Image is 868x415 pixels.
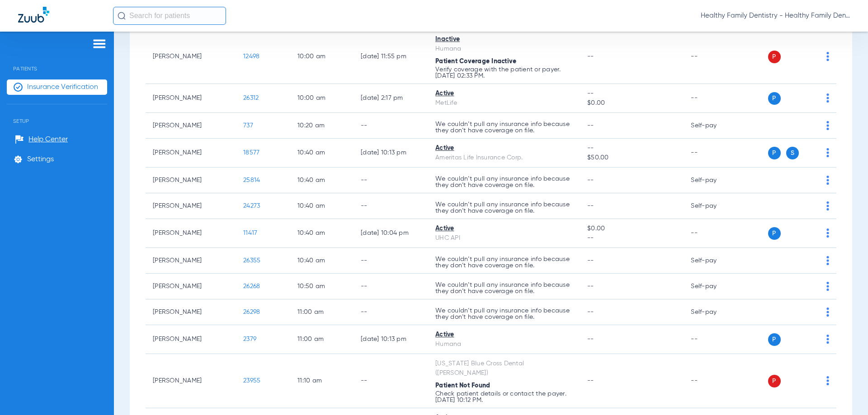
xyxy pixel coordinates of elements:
span: 26298 [243,309,260,315]
span: 18577 [243,149,259,156]
td: [DATE] 10:13 PM [354,139,428,168]
td: -- [354,168,428,193]
td: -- [354,193,428,219]
img: group-dot-blue.svg [826,308,829,317]
td: [PERSON_NAME] [146,274,236,299]
td: Self-pay [684,113,745,139]
span: $0.00 [587,98,676,108]
div: Active [435,224,573,233]
img: group-dot-blue.svg [826,148,829,157]
img: group-dot-blue.svg [826,201,829,210]
td: [DATE] 2:17 PM [354,84,428,113]
td: -- [684,219,745,248]
span: P [768,375,781,387]
p: Check patient details or contact the payer. [DATE] 10:12 PM. [435,391,573,403]
img: hamburger-icon [92,38,107,49]
span: Patients [7,52,107,72]
td: -- [684,325,745,354]
td: 10:40 AM [290,168,354,193]
span: -- [587,144,676,153]
span: -- [587,336,594,342]
td: [PERSON_NAME] [146,168,236,193]
td: Self-pay [684,299,745,325]
p: We couldn’t pull any insurance info because they don’t have coverage on file. [435,256,573,269]
span: -- [587,203,594,209]
div: UHC API [435,233,573,243]
td: 10:40 AM [290,193,354,219]
span: Healthy Family Dentistry - Healthy Family Dentistry [701,11,850,20]
span: 26355 [243,257,260,264]
td: -- [354,299,428,325]
td: 10:40 AM [290,219,354,248]
span: -- [587,233,676,243]
p: We couldn’t pull any insurance info because they don’t have coverage on file. [435,121,573,134]
td: -- [684,30,745,84]
span: -- [587,177,594,183]
span: Setup [7,104,107,124]
td: [PERSON_NAME] [146,299,236,325]
span: $0.00 [587,224,676,233]
span: $50.00 [587,153,676,163]
span: P [768,147,781,159]
span: 737 [243,122,253,129]
div: Ameritas Life Insurance Corp. [435,153,573,163]
span: 11417 [243,230,257,236]
span: P [768,92,781,105]
td: 11:10 AM [290,354,354,408]
td: 11:00 AM [290,299,354,325]
iframe: Chat Widget [823,372,868,415]
span: Patient Not Found [435,382,490,389]
div: MetLife [435,98,573,108]
p: We couldn’t pull any insurance info because they don’t have coverage on file. [435,201,573,214]
span: 26268 [243,283,260,289]
td: -- [684,84,745,113]
td: [DATE] 10:13 PM [354,325,428,354]
span: 2379 [243,336,256,342]
span: -- [587,122,594,129]
span: -- [587,257,594,264]
span: -- [587,378,594,384]
td: Self-pay [684,168,745,193]
span: -- [587,53,594,60]
div: Humana [435,340,573,349]
span: 26312 [243,95,259,101]
td: 10:20 AM [290,113,354,139]
td: 10:40 AM [290,248,354,274]
td: 10:50 AM [290,274,354,299]
a: Help Center [15,135,68,144]
td: [PERSON_NAME] [146,139,236,168]
div: Active [435,330,573,340]
span: -- [587,89,676,98]
td: [PERSON_NAME] [146,354,236,408]
span: 24273 [243,203,260,209]
div: Active [435,144,573,153]
td: [DATE] 11:55 PM [354,30,428,84]
img: group-dot-blue.svg [826,93,829,103]
img: group-dot-blue.svg [826,256,829,265]
td: -- [684,139,745,168]
span: Help Center [28,135,68,144]
td: 11:00 AM [290,325,354,354]
p: Verify coverage with the patient or payer. [DATE] 02:33 PM. [435,66,573,79]
img: group-dot-blue.svg [826,121,829,130]
td: 10:00 AM [290,84,354,113]
td: -- [354,354,428,408]
input: Search for patients [113,7,226,25]
span: P [768,227,781,240]
div: Inactive [435,35,573,44]
td: [PERSON_NAME] [146,84,236,113]
td: -- [684,354,745,408]
td: -- [354,113,428,139]
span: 25814 [243,177,260,183]
td: [DATE] 10:04 PM [354,219,428,248]
img: group-dot-blue.svg [826,52,829,61]
td: Self-pay [684,248,745,274]
span: -- [587,309,594,315]
img: Search Icon [118,12,126,20]
img: group-dot-blue.svg [826,335,829,344]
td: -- [354,248,428,274]
td: -- [354,274,428,299]
span: -- [587,283,594,289]
span: Settings [27,155,54,164]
